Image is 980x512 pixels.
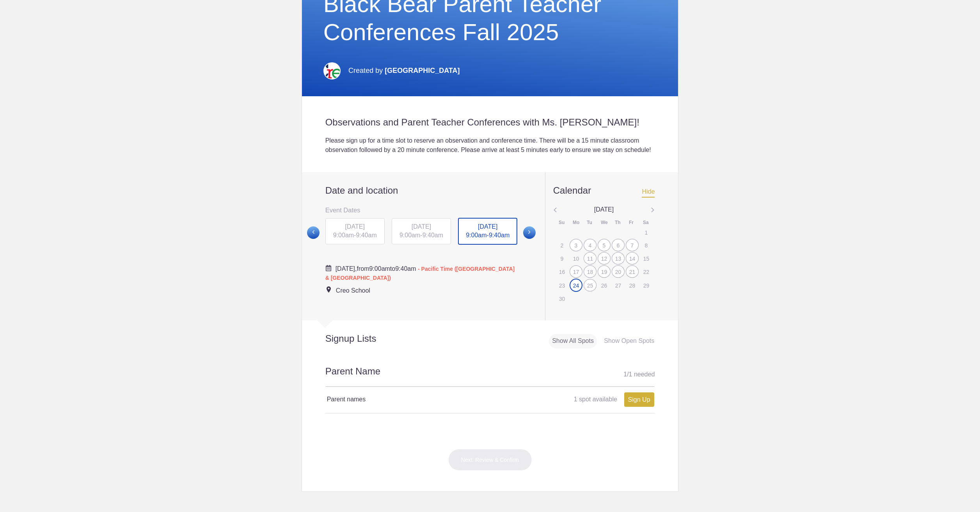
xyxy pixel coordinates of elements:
div: 9 [556,252,568,264]
div: 12 [598,252,611,265]
span: 9:40am [489,232,510,238]
div: 19 [598,265,611,278]
div: 16 [556,266,568,277]
div: 20 [612,265,625,278]
div: - [325,218,385,245]
div: Show All Spots [549,334,597,348]
p: Created by [348,62,460,79]
button: [DATE] 9:00am-9:40am [391,218,451,245]
img: Event location [327,286,331,293]
span: [GEOGRAPHIC_DATA] [385,67,460,74]
div: Th [615,219,621,226]
span: 1 spot available [574,396,617,403]
div: 8 [640,239,653,251]
div: 29 [640,279,653,291]
div: 13 [612,252,625,265]
span: [DATE], [336,265,357,272]
div: 3 [570,239,582,251]
div: Sa [643,219,649,226]
div: 24 [570,279,582,292]
span: 9:00am [399,232,420,238]
div: 2 [556,239,568,251]
div: We [601,219,607,226]
h3: Event Dates [325,204,518,216]
button: [DATE] 9:00am-9:40am [325,218,385,245]
div: 15 [640,252,653,264]
span: Hide [642,188,655,198]
span: 9:00am [466,232,486,238]
div: 6 [612,239,625,251]
div: Tu [587,219,593,226]
span: 9:40am [423,232,443,238]
div: Mo [573,219,579,226]
img: Creo [323,62,341,79]
div: 27 [612,279,625,291]
div: 11 [584,252,597,265]
img: Angle left gray [553,205,557,215]
div: Calendar [553,185,591,196]
div: Su [559,219,565,226]
span: [DATE] [594,206,614,213]
span: [DATE] [412,223,431,230]
button: [DATE] 9:00am-9:40am [458,217,518,245]
img: Cal purple [325,265,332,271]
span: from to [325,265,515,281]
span: [DATE] [345,223,365,230]
div: 17 [570,265,582,278]
div: 30 [556,293,568,304]
div: - [458,218,517,245]
div: 10 [570,252,582,264]
span: / [627,371,628,378]
h2: Signup Lists [302,333,428,344]
h2: Parent Name [325,365,655,387]
button: Next: Review & Confirm [448,449,532,471]
span: Creo School [336,287,370,294]
div: 28 [626,279,639,291]
div: 26 [598,279,611,291]
div: 23 [556,279,568,291]
span: 9:40am [356,232,376,238]
div: Show Open Spots [601,334,657,348]
span: [DATE] [478,223,497,230]
span: 9:00am [333,232,354,238]
div: 21 [626,265,639,278]
img: Angle left gray [651,205,655,215]
span: 9:40am [395,265,416,272]
div: 14 [626,252,639,265]
div: 4 [584,239,597,251]
div: 7 [626,239,639,251]
div: - [392,218,451,245]
div: Please sign up for a time slot to reserve an observation and conference time. There will be a 15 ... [325,136,655,155]
h4: Parent names [327,395,490,404]
div: 1 1 needed [623,369,655,380]
div: 25 [584,279,597,291]
div: 1 [640,226,653,238]
div: Fr [629,219,635,226]
h2: Date and location [325,185,518,196]
span: - Pacific Time ([GEOGRAPHIC_DATA] & [GEOGRAPHIC_DATA]) [325,266,515,281]
div: 5 [598,239,611,251]
a: Sign Up [624,392,654,407]
h2: Observations and Parent Teacher Conferences with Ms. [PERSON_NAME]! [325,117,655,128]
span: 9:00am [369,265,390,272]
div: 22 [640,266,653,277]
div: 18 [584,265,597,278]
